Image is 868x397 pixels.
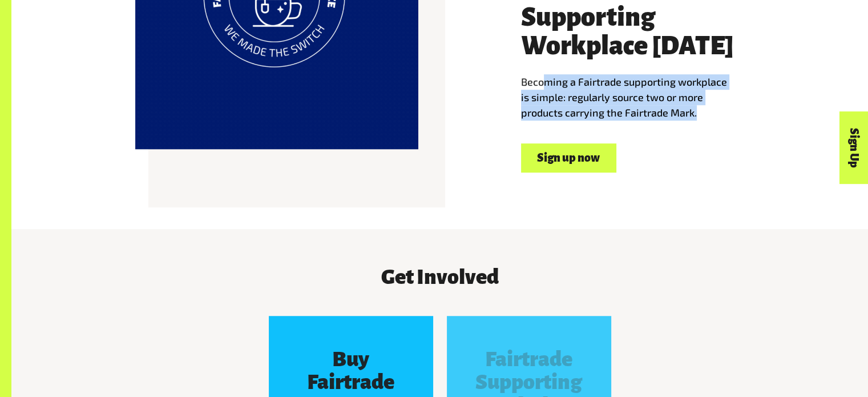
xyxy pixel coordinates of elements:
p: Becoming a Fairtrade supporting workplace is simple: regularly source two or more products carryi... [521,74,745,121]
a: Sign up now [521,143,616,173]
h3: Get Involved [150,266,730,288]
h3: Buy Fairtrade [289,348,413,394]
